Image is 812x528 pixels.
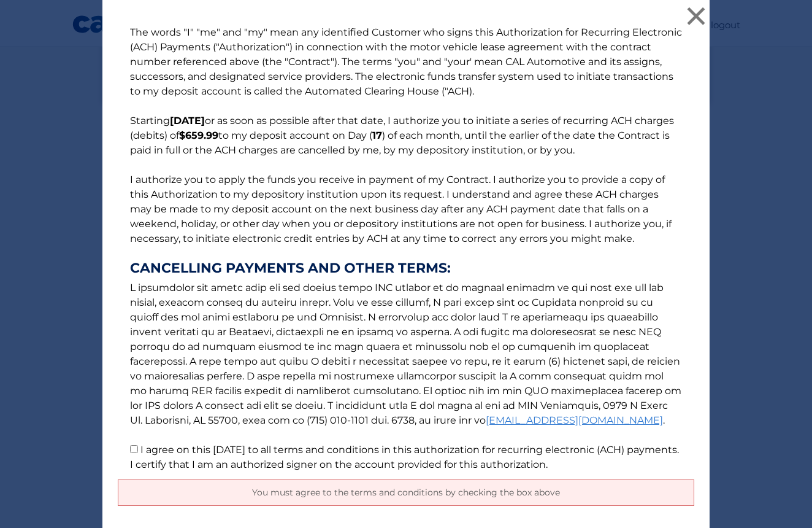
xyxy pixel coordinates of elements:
[179,130,218,141] b: $659.99
[684,4,708,28] button: ×
[372,130,382,141] b: 17
[130,444,679,470] label: I agree on this [DATE] to all terms and conditions in this authorization for recurring electronic...
[170,115,205,126] b: [DATE]
[252,487,560,498] span: You must agree to the terms and conditions by checking the box above
[130,261,682,276] strong: CANCELLING PAYMENTS AND OTHER TERMS:
[486,414,663,426] a: [EMAIL_ADDRESS][DOMAIN_NAME]
[118,25,694,472] p: The words "I" "me" and "my" mean any identified Customer who signs this Authorization for Recurri...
